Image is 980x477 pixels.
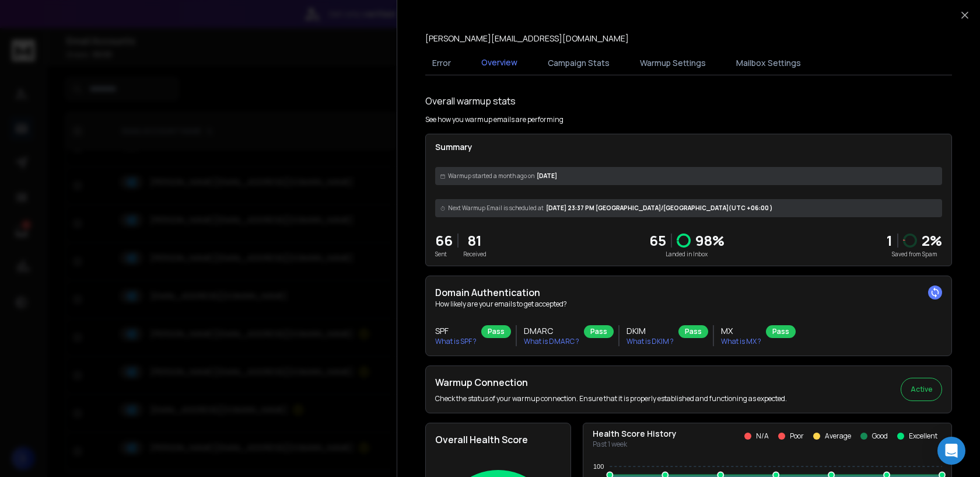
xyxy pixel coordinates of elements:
p: Landed in Inbox [649,250,724,259]
div: [DATE] [435,167,942,185]
p: 98 % [695,231,724,250]
p: Poor [790,431,804,441]
h2: Overall Health Score [435,433,561,447]
div: Pass [481,325,511,338]
p: See how you warmup emails are performing [425,115,563,124]
tspan: 100 [593,463,604,470]
p: Sent [435,250,453,259]
p: Summary [435,141,942,153]
button: Campaign Stats [541,50,617,76]
h3: DKIM [626,325,674,337]
p: Excellent [909,431,937,441]
span: Warmup started a month ago on [448,172,534,180]
p: 65 [649,231,666,250]
h1: Overall warmup stats [425,94,516,108]
p: Health Score History [593,428,677,440]
h3: MX [721,325,761,337]
p: Saved from Spam [887,250,942,259]
p: [PERSON_NAME][EMAIL_ADDRESS][DOMAIN_NAME] [425,33,629,44]
button: Active [901,378,942,401]
div: [DATE] 23:37 PM [GEOGRAPHIC_DATA]/[GEOGRAPHIC_DATA] (UTC +06:00 ) [435,199,942,217]
h2: Domain Authentication [435,285,942,300]
p: Check the status of your warmup connection. Ensure that it is properly established and functionin... [435,394,787,403]
p: N/A [756,431,769,441]
div: Pass [678,325,708,338]
button: Overview [474,50,524,76]
p: What is MX ? [721,337,761,346]
p: Received [463,250,487,259]
div: Pass [584,325,614,338]
h2: Warmup Connection [435,375,787,389]
p: What is SPF ? [435,337,477,346]
p: 2 % [922,231,942,250]
div: Pass [766,325,796,338]
button: Mailbox Settings [729,50,808,76]
button: Warmup Settings [633,50,713,76]
p: What is DKIM ? [626,337,674,346]
span: Next Warmup Email is scheduled at [448,204,544,213]
p: 66 [435,231,453,250]
div: Open Intercom Messenger [937,437,965,465]
p: Average [825,431,851,441]
p: What is DMARC ? [524,337,579,346]
strong: 1 [887,231,892,250]
p: Past 1 week [593,440,677,449]
p: How likely are your emails to get accepted? [435,300,942,309]
button: Error [425,50,458,76]
p: Good [872,431,888,441]
p: 81 [463,231,487,250]
h3: DMARC [524,325,579,337]
h3: SPF [435,325,477,337]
